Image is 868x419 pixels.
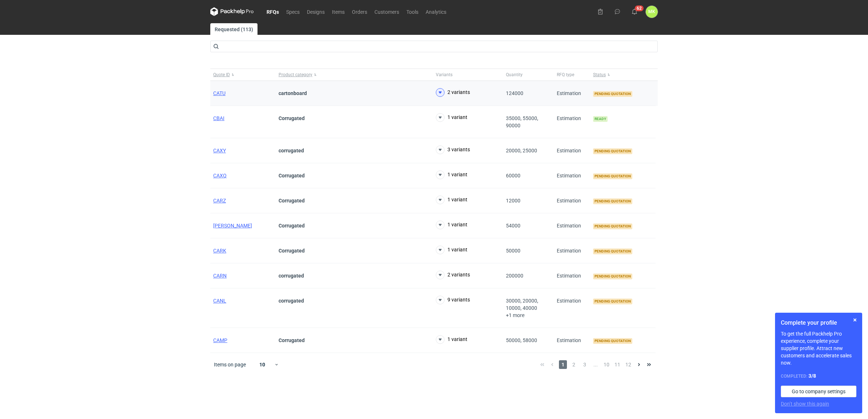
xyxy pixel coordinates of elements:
div: Estimation [554,188,590,213]
span: Pending quotation [593,338,632,344]
a: Orders [348,7,371,16]
a: RFQs [263,7,283,16]
h1: Complete your profile [781,319,856,327]
button: 1 variant [436,113,467,122]
strong: Corrugated [279,337,305,343]
a: Requested (113) [210,23,257,35]
span: Status [593,72,606,78]
a: CAXQ [213,173,227,178]
a: Items [328,7,348,16]
a: CANL [213,298,226,304]
div: Estimation [554,328,590,353]
span: Pending quotation [593,248,632,254]
span: Product category [279,72,312,78]
button: 9 variants [436,296,470,304]
strong: 3 / 8 [808,373,816,379]
a: Customers [371,7,403,16]
div: Estimation [554,238,590,263]
button: 1 variant [436,335,467,344]
a: CARK [213,248,226,254]
button: 1 variant [436,196,467,204]
a: Specs [283,7,303,16]
button: Status [590,69,656,81]
div: Estimation [554,138,590,163]
strong: Corrugated [279,223,305,229]
a: Tools [403,7,422,16]
span: 60000 [506,173,520,178]
a: CARZ [213,198,226,204]
span: 50000, 58000 [506,337,537,343]
strong: corrugated [279,273,304,279]
a: Go to company settings [781,386,856,397]
strong: Corrugated [279,248,305,254]
span: 2 [570,360,578,369]
button: 62 [629,6,640,17]
span: 200000 [506,273,523,279]
span: Ready [593,116,608,122]
span: 50000 [506,248,520,254]
span: Pending quotation [593,198,632,204]
svg: Packhelp Pro [210,7,254,16]
div: Estimation [554,288,590,328]
span: Pending quotation [593,91,632,97]
p: To get the full Packhelp Pro experience, complete your supplier profile. Attract new customers an... [781,330,856,366]
a: [PERSON_NAME] [213,223,252,229]
span: RFQ type [557,72,574,78]
span: Quote ID [213,72,230,78]
span: 11 [613,360,621,369]
button: Product category [276,69,433,81]
a: CAXY [213,148,226,153]
a: Analytics [422,7,450,16]
strong: Corrugated [279,115,305,121]
button: 1 variant [436,246,467,254]
span: Items on page [214,361,246,368]
button: Skip for now [851,316,859,324]
button: Don’t show this again [781,400,829,407]
button: Quote ID [210,69,276,81]
span: CBAI [213,115,224,121]
strong: Corrugated [279,173,305,178]
span: 3 [581,360,589,369]
button: 2 variants [436,271,470,279]
strong: cartonboard [279,90,307,96]
span: Pending quotation [593,299,632,304]
span: 10 [603,360,611,369]
a: CARN [213,273,227,279]
span: Variants [436,72,453,78]
span: 12000 [506,198,520,204]
div: 10 [251,360,274,370]
div: Estimation [554,81,590,106]
span: ... [592,360,600,369]
div: Estimation [554,106,590,138]
span: 1 [559,360,567,369]
strong: Corrugated [279,198,305,204]
strong: corrugated [279,298,304,304]
span: Pending quotation [593,223,632,229]
div: Estimation [554,163,590,188]
span: 30000, 20000, 10000, 40000 +1 more [506,298,538,318]
div: Estimation [554,263,590,288]
a: CATU [213,90,226,96]
span: 20000, 25000 [506,148,537,153]
span: 35000, 55000, 90000 [506,115,538,128]
strong: corrugated [279,148,304,153]
div: Completed: [781,372,856,380]
a: CAMP [213,337,227,343]
div: Estimation [554,213,590,238]
span: 54000 [506,223,520,229]
span: Pending quotation [593,148,632,154]
span: Pending quotation [593,274,632,279]
button: 3 variants [436,145,470,154]
button: MK [646,6,658,18]
button: 2 variants [436,88,470,97]
span: Pending quotation [593,173,632,179]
